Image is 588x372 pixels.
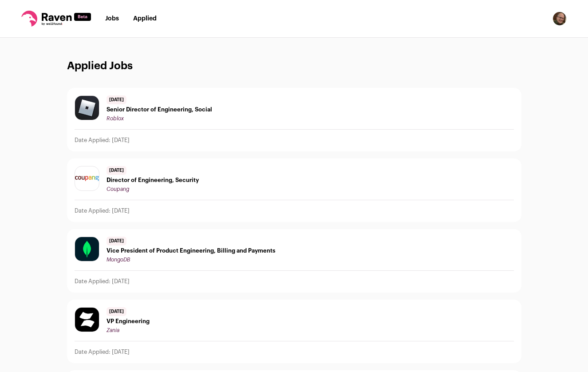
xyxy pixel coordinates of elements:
img: a39c9743fee5ec4c4e4dde0746b01494eed754bb84242b535b516b656fa7818f [75,176,99,182]
span: Director of Engineering, Security [107,177,199,184]
img: 756abdacb497b579a01363fd983631d1e6da00db33633d585a35acfdef79d400.jpg [75,96,99,120]
button: Open dropdown [552,12,567,26]
p: Date Applied: [DATE] [75,207,130,214]
span: [DATE] [107,166,126,175]
span: VP Engineering [107,318,150,325]
a: [DATE] Director of Engineering, Security Coupang Date Applied: [DATE] [67,159,521,222]
img: 16037925-medium_jpg [552,12,567,26]
a: [DATE] Senior Director of Engineering, Social Roblox Date Applied: [DATE] [67,88,521,151]
span: [DATE] [107,237,126,245]
h1: Applied Jobs [67,59,521,74]
span: Roblox [107,116,124,121]
span: MongoDB [107,257,130,262]
span: Zania [107,328,119,333]
span: Senior Director of Engineering, Social [107,106,212,113]
p: Date Applied: [DATE] [75,137,130,144]
span: [DATE] [107,95,126,104]
p: Date Applied: [DATE] [75,278,130,285]
span: [DATE] [107,307,126,316]
p: Date Applied: [DATE] [75,348,130,356]
span: Vice President of Product Engineering, Billing and Payments [107,247,276,254]
a: Applied [133,16,157,22]
img: da884f4e6b6143b434f1768cd65c299f203b20f90fd2407744850af5931db21b.jpg [75,308,99,332]
img: c5bf07b10918668e1a31cfea1b7e5a4b07ede11153f090b12a787418ee836f43.png [75,237,99,261]
span: Coupang [107,186,129,192]
a: [DATE] VP Engineering Zania Date Applied: [DATE] [67,300,521,363]
a: Jobs [105,16,119,22]
a: [DATE] Vice President of Product Engineering, Billing and Payments MongoDB Date Applied: [DATE] [67,230,521,292]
